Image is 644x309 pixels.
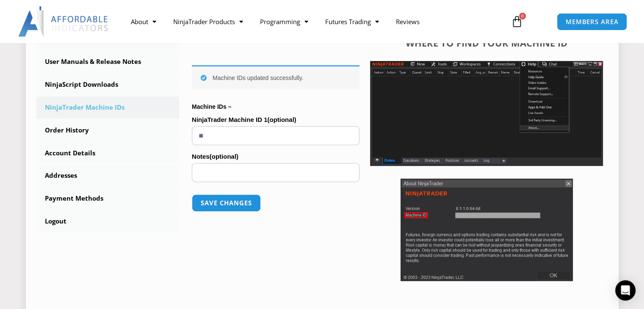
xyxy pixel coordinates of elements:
a: User Manuals & Release Notes [36,51,180,73]
h4: Machine ID Licensing [192,33,359,44]
strong: Machine IDs – [192,103,231,110]
img: LogoAI | Affordable Indicators – NinjaTrader [18,6,109,37]
a: NinjaTrader Machine IDs [36,97,180,119]
a: NinjaTrader Products [165,12,252,31]
label: Notes [192,150,359,163]
a: Payment Methods [36,188,180,210]
a: Reviews [387,12,428,31]
a: 0 [498,9,536,34]
button: Save changes [192,194,261,212]
a: Programming [252,12,317,31]
a: Account Details [36,142,180,164]
img: Screenshot 2025-01-17 1155544 | Affordable Indicators – NinjaTrader [370,61,603,166]
div: Open Intercom Messenger [615,280,636,301]
nav: Account pages [36,28,180,232]
a: About [122,12,165,31]
a: Logout [36,210,180,232]
h4: Where to find your Machine ID [370,37,603,48]
span: (optional) [267,116,296,123]
span: (optional) [210,153,238,160]
a: MEMBERS AREA [557,13,627,30]
a: NinjaScript Downloads [36,74,180,96]
nav: Menu [122,12,503,31]
label: NinjaTrader Machine ID 1 [192,113,359,126]
a: Order History [36,119,180,141]
span: MEMBERS AREA [566,19,619,25]
a: Addresses [36,165,180,187]
img: Screenshot 2025-01-17 114931 | Affordable Indicators – NinjaTrader [401,179,573,281]
span: 0 [519,13,526,19]
a: Futures Trading [317,12,387,31]
div: Machine IDs updated successfully. [192,65,359,89]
